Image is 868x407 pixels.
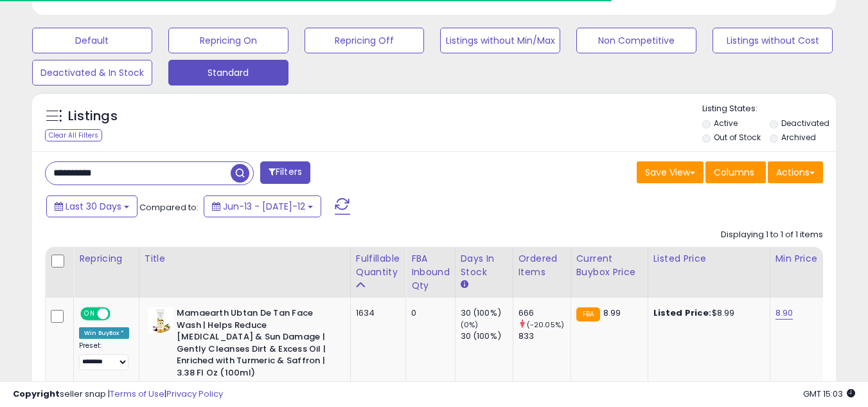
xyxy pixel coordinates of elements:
button: Listings without Min/Max [440,28,560,53]
div: Listed Price [653,252,765,266]
div: Title [145,252,345,266]
div: Repricing [79,252,134,266]
a: Privacy Policy [166,388,223,400]
button: Jun-13 - [DATE]-12 [204,195,321,217]
span: OFF [109,309,129,320]
label: Archived [781,132,816,143]
div: 0 [411,307,445,319]
label: Deactivated [781,118,829,129]
small: (0%) [461,320,479,330]
button: Last 30 Days [46,195,137,217]
h5: Listings [68,107,118,125]
b: Mamaearth Ubtan De Tan Face Wash | Helps Reduce [MEDICAL_DATA] & Sun Damage | Gently Cleanses Dir... [177,307,333,382]
button: Non Competitive [576,28,696,53]
b: Listed Price: [653,307,712,319]
a: Terms of Use [110,388,164,400]
div: seller snap | | [13,388,223,401]
div: Days In Stock [461,252,508,279]
div: Win BuyBox * [79,327,129,339]
div: 30 (100%) [461,307,513,319]
small: FBA [576,307,600,321]
p: Listing States: [702,103,836,115]
span: 2025-08-12 15:03 GMT [803,388,855,400]
button: Standard [168,60,288,86]
button: Deactivated & In Stock [32,60,152,86]
button: Save View [637,161,704,183]
div: Ordered Items [518,252,565,279]
div: Displaying 1 to 1 of 1 items [721,229,823,241]
div: Fulfillable Quantity [356,252,400,279]
button: Actions [768,161,823,183]
div: Preset: [79,341,129,370]
div: 30 (100%) [461,330,513,342]
small: Days In Stock. [461,279,468,291]
span: Columns [714,166,754,179]
button: Listings without Cost [713,28,833,53]
span: ON [82,309,98,320]
div: 833 [518,330,571,342]
div: 1634 [356,307,396,319]
label: Out of Stock [714,132,761,143]
span: Last 30 Days [66,200,121,213]
span: Jun-13 - [DATE]-12 [223,200,305,213]
button: Repricing Off [305,28,425,53]
a: 8.90 [775,307,793,320]
div: Clear All Filters [45,129,102,141]
div: $8.99 [653,307,760,319]
label: Active [714,118,738,129]
button: Default [32,28,152,53]
button: Filters [260,161,310,184]
span: Compared to: [139,201,199,213]
button: Columns [705,161,766,183]
div: Min Price [775,252,842,266]
div: Current Buybox Price [576,252,642,279]
div: FBA inbound Qty [411,252,450,293]
div: 666 [518,307,571,319]
strong: Copyright [13,388,60,400]
small: (-20.05%) [527,320,564,330]
span: 8.99 [603,307,621,319]
img: 41Vo250LFrL._SL40_.jpg [148,307,173,333]
button: Repricing On [168,28,288,53]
